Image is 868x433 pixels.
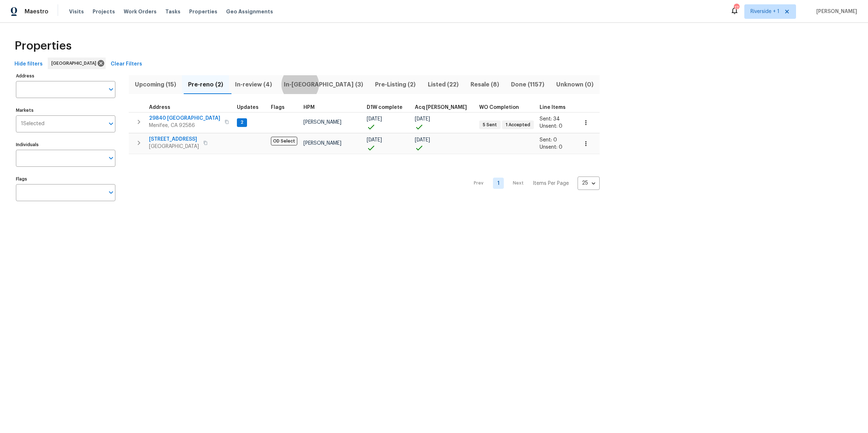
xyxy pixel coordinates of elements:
label: Markets [16,108,115,113]
span: Visits [69,8,84,15]
span: D1W complete [367,105,403,110]
span: [DATE] [367,137,382,143]
button: Open [106,187,116,198]
label: Address [16,74,115,78]
span: In-[GEOGRAPHIC_DATA] (3) [282,80,365,90]
span: 2 [238,119,246,126]
span: Line Items [540,105,566,110]
button: Clear Filters [108,58,145,71]
label: Flags [16,177,115,181]
span: [PERSON_NAME] [303,120,341,125]
div: [GEOGRAPHIC_DATA] [48,58,106,69]
span: Geo Assignments [226,8,273,15]
span: Unsent: 0 [540,124,562,129]
span: WO Completion [479,105,519,110]
div: 17 [734,4,739,12]
span: [DATE] [367,116,382,122]
span: Riverside + 1 [750,8,779,15]
span: Pre-reno (2) [186,80,225,90]
button: Open [106,119,116,129]
span: Projects [93,8,115,15]
span: [PERSON_NAME] [813,8,857,15]
div: 25 [578,174,600,192]
span: [PERSON_NAME] [303,141,341,146]
a: Goto page 1 [493,178,504,189]
span: Menifee, CA 92586 [149,122,220,129]
span: Unsent: 0 [540,145,562,150]
span: Tasks [165,9,180,14]
span: Upcoming (15) [133,80,178,90]
span: [GEOGRAPHIC_DATA] [51,60,99,67]
span: Sent: 0 [540,137,557,143]
span: Sent: 34 [540,116,560,122]
button: Hide filters [12,58,46,71]
span: Pre-Listing (2) [374,80,417,90]
span: Flags [271,105,285,110]
span: Listed (22) [426,80,460,90]
span: [DATE] [415,116,430,122]
span: 1 Selected [21,121,44,127]
nav: Pagination Navigation [467,158,600,208]
span: Hide filters [14,60,43,69]
span: Unknown (0) [555,80,595,90]
span: Updates [237,105,259,110]
span: Maestro [25,8,48,15]
span: OD Select [271,137,297,145]
span: 5 Sent [480,122,500,128]
span: Work Orders [124,8,157,15]
span: Properties [14,42,72,50]
span: Properties [189,8,217,15]
span: Done (1157) [510,80,546,90]
span: Acq [PERSON_NAME] [415,105,467,110]
span: [GEOGRAPHIC_DATA] [149,143,199,150]
span: 29840 [GEOGRAPHIC_DATA] [149,115,220,122]
span: Clear Filters [111,60,142,69]
span: HPM [303,105,315,110]
span: [STREET_ADDRESS] [149,136,199,143]
span: Resale (8) [469,80,501,90]
button: Open [106,153,116,163]
label: Individuals [16,143,115,147]
span: 1 Accepted [503,122,533,128]
span: Address [149,105,170,110]
p: Items Per Page [533,180,569,187]
button: Open [106,84,116,94]
span: In-review (4) [233,80,273,90]
span: [DATE] [415,137,430,143]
